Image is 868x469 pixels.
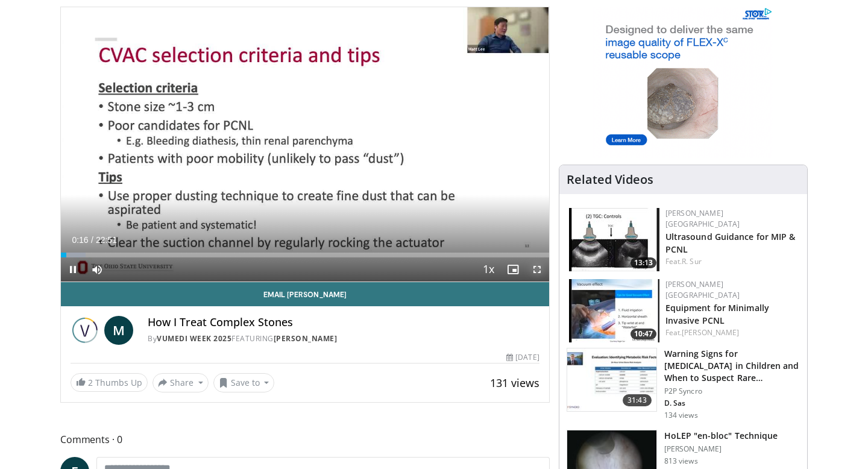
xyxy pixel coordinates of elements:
[60,432,550,447] span: Comments 0
[71,373,148,392] a: 2 Thumbs Up
[569,279,659,342] img: 57193a21-700a-4103-8163-b4069ca57589.150x105_q85_crop-smart_upscale.jpg
[664,430,778,442] h3: HoLEP "en-bloc" Technique
[665,208,740,229] a: [PERSON_NAME] [GEOGRAPHIC_DATA]
[525,257,549,282] button: Fullscreen
[88,377,93,388] span: 2
[213,373,275,392] button: Save to
[682,327,739,338] a: [PERSON_NAME]
[157,333,231,344] a: Vumedi Week 2025
[664,348,800,384] h3: Warning Signs for [MEDICAL_DATA] in Children and When to Suspect Rare…
[501,257,525,282] button: Enable picture-in-picture mode
[72,235,88,245] span: 0:16
[682,256,702,266] a: R. Sur
[71,316,99,345] img: Vumedi Week 2025
[477,257,501,282] button: Playback Rate
[567,172,653,187] h4: Related Videos
[665,279,740,300] a: [PERSON_NAME] [GEOGRAPHIC_DATA]
[490,376,539,390] span: 131 views
[274,333,338,344] a: [PERSON_NAME]
[664,386,800,396] p: P2P Syncro
[664,411,698,420] p: 134 views
[665,327,797,338] div: Feat.
[104,316,133,345] a: M
[148,316,539,329] h4: How I Treat Complex Stones
[91,235,93,245] span: /
[61,7,549,282] video-js: Video Player
[593,7,773,157] iframe: Advertisement
[664,456,698,466] p: 813 views
[567,348,656,411] img: b1bc6859-4bdd-4be1-8442-b8b8c53ce8a1.150x105_q85_crop-smart_upscale.jpg
[631,329,656,339] span: 10:47
[569,279,659,342] a: 10:47
[665,302,769,326] a: Equipment for Minimally Invasive PCNL
[623,394,652,406] span: 31:43
[85,257,109,282] button: Mute
[61,282,549,306] a: Email [PERSON_NAME]
[96,235,117,245] span: 22:51
[153,373,209,392] button: Share
[569,208,659,271] img: ae74b246-eda0-4548-a041-8444a00e0b2d.150x105_q85_crop-smart_upscale.jpg
[506,352,539,363] div: [DATE]
[664,398,800,408] p: D. Sas
[61,253,549,257] div: Progress Bar
[148,333,539,344] div: By FEATURING
[664,444,778,454] p: [PERSON_NAME]
[665,231,796,255] a: Ultrasound Guidance for MIP & PCNL
[665,256,797,267] div: Feat.
[567,348,800,420] a: 31:43 Warning Signs for [MEDICAL_DATA] in Children and When to Suspect Rare… P2P Syncro D. Sas 13...
[631,257,656,268] span: 13:13
[569,208,659,271] a: 13:13
[61,257,85,282] button: Pause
